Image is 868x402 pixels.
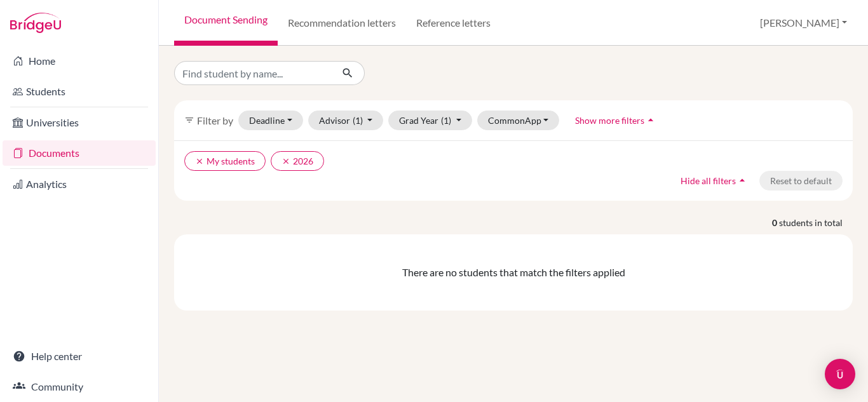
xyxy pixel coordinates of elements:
[281,157,290,166] i: clear
[3,48,156,74] a: Home
[10,13,61,33] img: Bridge-U
[308,111,384,130] button: Advisor(1)
[184,151,266,171] button: clearMy students
[754,11,853,35] button: [PERSON_NAME]
[736,174,749,187] i: arrow_drop_up
[564,111,668,130] button: Show more filtersarrow_drop_up
[3,140,156,166] a: Documents
[388,111,472,130] button: Grad Year(1)
[353,115,363,126] span: (1)
[184,115,194,125] i: filter_list
[759,171,843,191] button: Reset to default
[477,111,560,130] button: CommonApp
[670,171,759,191] button: Hide all filtersarrow_drop_up
[3,374,156,399] a: Community
[197,114,233,126] span: Filter by
[825,359,855,389] div: Open Intercom Messenger
[195,157,204,166] i: clear
[238,111,303,130] button: Deadline
[779,216,853,229] span: students in total
[681,175,736,186] span: Hide all filters
[3,344,156,369] a: Help center
[772,216,779,229] strong: 0
[179,265,848,280] div: There are no students that match the filters applied
[3,79,156,104] a: Students
[271,151,324,171] button: clear2026
[441,115,451,126] span: (1)
[3,171,156,197] a: Analytics
[174,61,332,85] input: Find student by name...
[3,110,156,135] a: Universities
[644,114,657,126] i: arrow_drop_up
[575,115,644,126] span: Show more filters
